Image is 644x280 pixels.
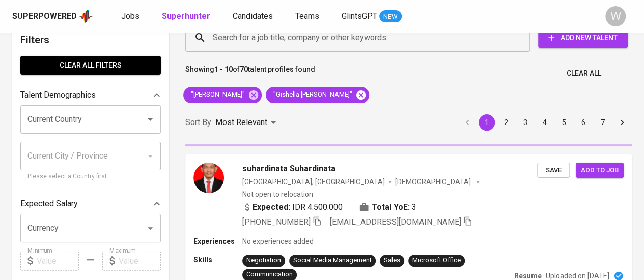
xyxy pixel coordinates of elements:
[330,217,461,227] span: [EMAIL_ADDRESS][DOMAIN_NAME]
[12,9,93,24] a: Superpoweredapp logo
[20,198,78,210] p: Expected Salary
[342,11,377,21] span: GlintsGPT
[214,65,233,73] b: 1 - 10
[517,114,534,131] button: Go to page 3
[193,163,224,193] img: ddd47bc624aadc6039976ae492e0bf26.jpg
[162,10,212,23] a: Superhunter
[162,11,210,21] b: Superhunter
[575,114,592,131] button: Go to page 6
[412,201,416,213] span: 3
[242,201,343,213] div: IDR 4.500.000
[242,236,314,246] p: No experiences added
[183,90,251,100] span: "[PERSON_NAME]"
[79,9,93,24] img: app logo
[384,256,400,265] div: Sales
[605,6,626,26] div: W
[215,113,279,132] div: Most Relevant
[185,116,211,129] p: Sort By
[20,32,161,48] h6: Filters
[193,255,242,265] p: Skills
[576,163,624,178] button: Add to job
[20,194,161,214] div: Expected Salary
[215,116,267,129] p: Most Relevant
[246,256,281,265] div: Negotiation
[121,11,139,21] span: Jobs
[412,256,461,265] div: Microsoft Office
[614,114,630,131] button: Go to next page
[20,56,161,75] button: Clear All filters
[458,114,632,131] nav: pagination navigation
[546,32,620,44] span: Add New Talent
[253,201,290,213] b: Expected:
[563,64,605,83] button: Clear All
[233,10,275,23] a: Candidates
[372,201,410,213] b: Total YoE:
[498,114,514,131] button: Go to page 2
[556,114,572,131] button: Go to page 5
[183,87,262,103] div: "[PERSON_NAME]"
[20,85,161,105] div: Talent Demographics
[12,11,77,22] div: Superpowered
[266,87,369,103] div: "Gishella [PERSON_NAME]"
[119,251,161,271] input: Value
[293,256,372,265] div: Social Media Management
[395,177,472,187] span: [DEMOGRAPHIC_DATA]
[20,89,96,101] p: Talent Demographics
[37,251,79,271] input: Value
[240,65,248,73] b: 70
[233,11,273,21] span: Candidates
[242,217,311,227] span: [PHONE_NUMBER]
[242,163,335,175] span: suhardinata Suhardinata
[193,236,242,246] p: Experiences
[246,270,293,279] div: Communication
[27,172,154,182] p: Please select a Country first
[595,114,611,131] button: Go to page 7
[185,64,315,83] p: Showing of talent profiles found
[143,221,157,235] button: Open
[542,165,565,176] span: Save
[29,59,153,72] span: Clear All filters
[581,165,619,176] span: Add to job
[342,10,402,23] a: GlintsGPT NEW
[266,90,358,100] span: "Gishella [PERSON_NAME]"
[479,114,495,131] button: page 1
[242,177,385,187] div: [GEOGRAPHIC_DATA], [GEOGRAPHIC_DATA]
[121,10,142,23] a: Jobs
[537,163,570,178] button: Save
[537,114,553,131] button: Go to page 4
[295,11,319,21] span: Teams
[143,112,157,127] button: Open
[567,67,601,80] span: Clear All
[379,12,402,22] span: NEW
[295,10,321,23] a: Teams
[538,27,628,48] button: Add New Talent
[242,189,313,199] p: Not open to relocation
